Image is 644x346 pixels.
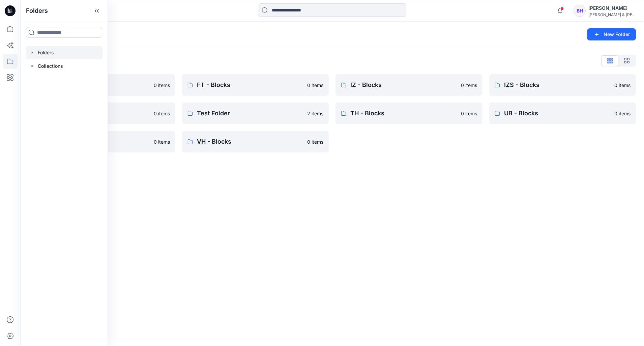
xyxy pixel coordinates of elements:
[307,82,323,89] p: 0 items
[614,82,631,89] p: 0 items
[489,74,636,96] a: IZS - Blocks0 items
[504,80,611,90] p: IZS - Blocks
[307,110,323,117] p: 2 items
[197,80,303,90] p: FT - Blocks
[154,82,170,89] p: 0 items
[461,82,477,89] p: 0 items
[588,4,636,12] div: [PERSON_NAME]
[335,74,482,96] a: IZ - Blocks0 items
[587,28,636,40] button: New Folder
[154,138,170,145] p: 0 items
[574,5,586,17] div: BH
[588,12,636,17] div: [PERSON_NAME] & [PERSON_NAME]
[504,109,611,118] p: UB - Blocks
[489,103,636,124] a: UB - Blocks0 items
[350,109,457,118] p: TH - Blocks
[335,103,482,124] a: TH - Blocks0 items
[614,110,631,117] p: 0 items
[154,110,170,117] p: 0 items
[307,138,323,145] p: 0 items
[182,131,329,152] a: VH - Blocks0 items
[461,110,477,117] p: 0 items
[182,103,329,124] a: Test Folder2 items
[197,109,303,118] p: Test Folder
[182,74,329,96] a: FT - Blocks0 items
[38,62,63,70] p: Collections
[197,137,303,146] p: VH - Blocks
[350,80,457,90] p: IZ - Blocks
